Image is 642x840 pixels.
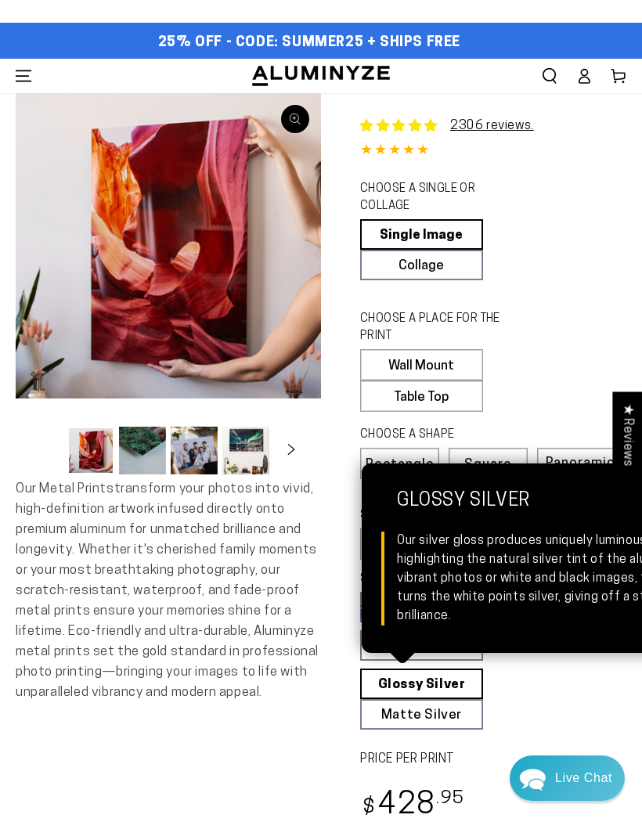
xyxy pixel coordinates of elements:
span: Our Metal Prints transform your photos into vivid, high-definition artwork infused directly onto ... [16,482,319,699]
a: [PERSON_NAME] [360,630,483,661]
legend: CHOOSE A SINGLE OR COLLAGE [360,181,514,215]
img: Aluminyze [251,64,391,88]
label: 8x24 [360,528,422,560]
div: Contact Us Directly [555,755,612,801]
div: 4.85 out of 5.0 stars [360,140,626,163]
span: Square [464,458,512,471]
button: Slide left [28,434,63,468]
a: Collage [360,250,483,280]
button: Load image 4 in gallery view [222,427,269,474]
div: Chat widget toggle [510,755,625,801]
legend: CHOOSE A SHAPE [360,427,514,444]
a: Single Image [360,219,483,250]
legend: CHOOSE A PLACE FOR THE PRINT [360,311,514,345]
button: Load image 3 in gallery view [171,427,218,474]
span: Rectangle [366,458,435,471]
label: Wall Mount [360,349,483,380]
a: Matte Silver [360,699,483,730]
label: PRICE PER PRINT [360,751,626,769]
button: Slide right [274,434,308,468]
a: 2306 reviews. [360,117,534,135]
button: Load image 2 in gallery view [119,427,166,474]
sup: .95 [436,790,464,808]
summary: Search our site [532,59,567,93]
label: Table Top [360,380,483,412]
span: 25% OFF - Code: SUMMER25 + Ships Free [158,34,460,52]
legend: SELECT A SIZE [360,507,514,525]
bdi: 428 [360,791,464,821]
a: Glossy White [360,592,483,622]
a: 2306 reviews. [450,120,534,132]
media-gallery: Gallery Viewer [16,93,321,479]
span: Panoramic [546,456,615,470]
summary: Menu [6,59,41,93]
button: Load image 1 in gallery view [67,427,114,474]
legend: SELECT A FINISH [360,571,514,588]
span: $ [362,798,376,819]
a: Glossy Silver [360,669,483,699]
div: Click to open Judge.me floating reviews tab [612,391,642,478]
